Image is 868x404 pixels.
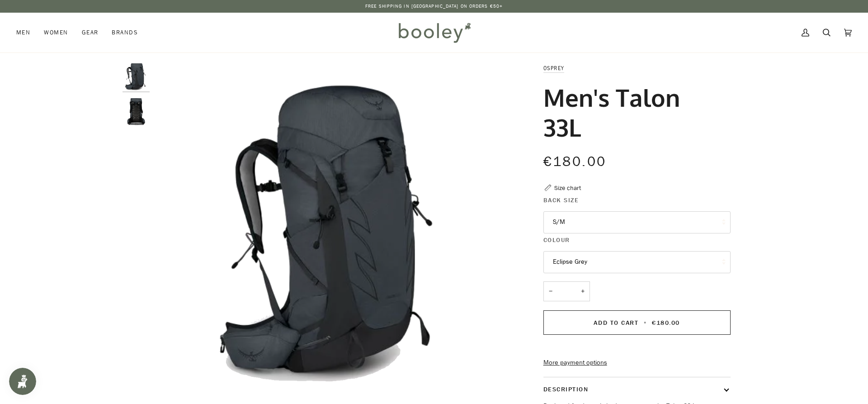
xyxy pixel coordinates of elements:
button: − [543,281,558,302]
h1: Men's Talon 33L [543,82,724,142]
img: Osprey Men's Talon 33 Eclipse Grey - Booley Galway [123,63,150,90]
a: Gear [75,13,105,52]
iframe: Button to open loyalty program pop-up [9,368,36,395]
img: Osprey Men's Talon 33 Eclipse Grey - Booley Galway [123,98,150,125]
span: Men [16,28,30,37]
span: Women [44,28,68,37]
span: Back Size [543,195,579,205]
span: Brands [112,28,138,37]
a: Osprey [543,64,565,72]
a: Brands [105,13,145,52]
span: €180.00 [652,318,680,327]
span: Colour [543,235,570,245]
button: S/M [543,211,731,233]
button: Description [543,377,731,401]
div: Size chart [554,183,581,193]
button: + [576,281,590,302]
input: Quantity [543,281,590,302]
p: Free Shipping in [GEOGRAPHIC_DATA] on Orders €50+ [365,3,503,10]
img: Booley [395,19,474,46]
span: Add to Cart [594,318,638,327]
button: Add to Cart • €180.00 [543,310,731,335]
span: Gear [82,28,99,37]
a: More payment options [543,358,731,368]
span: • [641,318,650,327]
a: Men [16,13,37,52]
span: €180.00 [543,152,607,171]
a: Women [37,13,75,52]
button: Eclipse Grey [543,251,731,273]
